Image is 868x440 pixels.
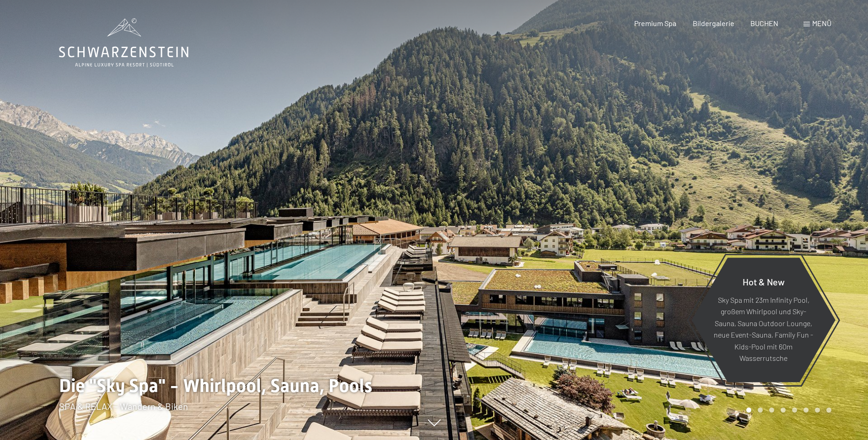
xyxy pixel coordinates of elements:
a: Premium Spa [634,19,676,27]
div: Carousel Page 2 [758,408,763,413]
span: Hot & New [743,276,785,287]
p: Sky Spa mit 23m Infinity Pool, großem Whirlpool und Sky-Sauna, Sauna Outdoor Lounge, neue Event-S... [714,294,813,364]
div: Carousel Page 5 [792,408,797,413]
a: BUCHEN [750,19,778,27]
div: Carousel Page 4 [781,408,786,413]
div: Carousel Page 7 [815,408,820,413]
a: Hot & New Sky Spa mit 23m Infinity Pool, großem Whirlpool und Sky-Sauna, Sauna Outdoor Lounge, ne... [691,257,836,383]
div: Carousel Pagination [743,408,831,413]
div: Carousel Page 3 [769,408,774,413]
span: Menü [812,19,831,27]
div: Carousel Page 1 (Current Slide) [746,408,751,413]
div: Carousel Page 8 [826,408,831,413]
div: Carousel Page 6 [803,408,809,413]
a: Bildergalerie [693,19,734,27]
